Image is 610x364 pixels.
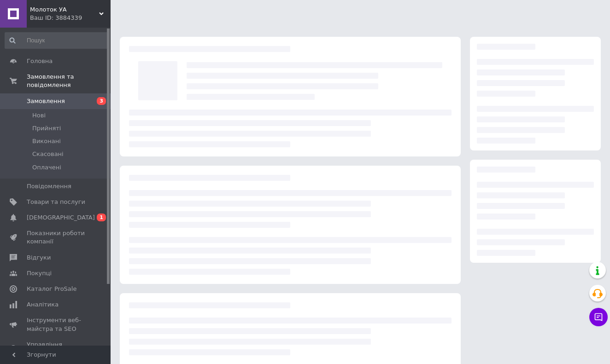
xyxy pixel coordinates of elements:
span: Аналітика [27,300,59,309]
span: 3 [97,97,106,105]
span: Виконані [32,137,61,145]
span: Нові [32,111,46,120]
span: Каталог ProSale [27,285,76,293]
span: Інструменти веб-майстра та SEO [27,316,85,333]
input: Пошук [5,32,109,49]
span: Відгуки [27,254,51,262]
button: Чат з покупцем [589,308,608,326]
span: Молоток УА [30,6,99,14]
span: 1 [97,214,106,221]
span: Товари та послуги [27,198,85,206]
span: Замовлення та повідомлення [27,73,111,89]
div: Ваш ID: 3884339 [30,14,111,22]
span: Замовлення [27,97,65,105]
span: Прийняті [32,124,61,133]
span: [DEMOGRAPHIC_DATA] [27,214,95,222]
span: Показники роботи компанії [27,229,85,246]
span: Скасовані [32,150,64,158]
span: Оплачені [32,163,61,172]
span: Повідомлення [27,182,71,191]
span: Управління сайтом [27,341,85,357]
span: Покупці [27,269,52,277]
span: Головна [27,57,53,65]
